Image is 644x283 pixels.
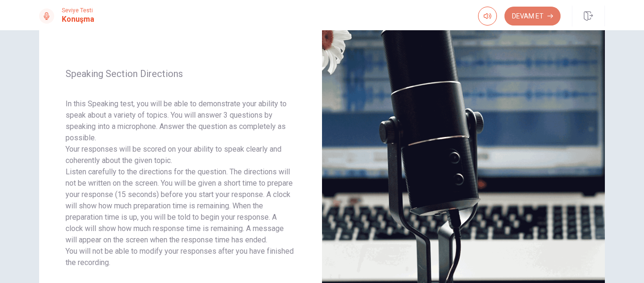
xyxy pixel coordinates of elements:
[66,246,296,268] p: You will not be able to modify your responses after you have finished the recording.
[66,144,296,166] p: Your responses will be scored on your ability to speak clearly and coherently about the given topic.
[66,166,296,246] p: Listen carefully to the directions for the question. The directions will not be written on the sc...
[62,7,94,14] span: Seviye Testi
[504,7,561,26] button: Devam Et
[66,98,296,144] p: In this Speaking test, you will be able to demonstrate your ability to speak about a variety of t...
[62,14,94,25] h1: Konuşma
[66,68,296,79] span: Speaking Section Directions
